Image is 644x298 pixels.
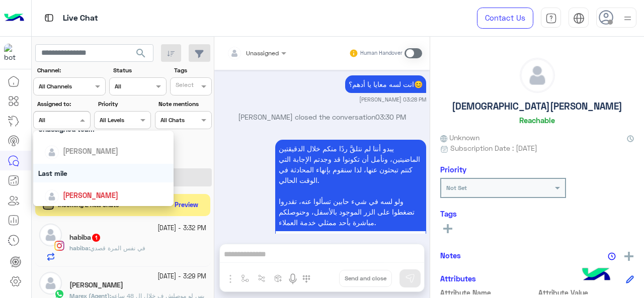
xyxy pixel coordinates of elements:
p: [PERSON_NAME] closed the conversation [218,112,426,122]
button: search [129,44,153,66]
small: [PERSON_NAME] 03:28 PM [359,95,426,104]
img: hulul-logo.png [579,258,614,293]
h6: Tags [440,209,634,218]
div: Select [174,80,194,92]
small: Human Handover [360,49,403,57]
span: habiba [69,244,89,252]
img: profile [621,12,634,25]
span: في نفس المرة قصدي [90,244,145,252]
h6: Reachable [519,116,555,125]
label: Tags [174,66,211,75]
img: Logo [4,8,24,29]
span: Attribute Name [440,287,536,298]
b: Not Set [446,184,467,191]
a: tab [541,8,561,29]
span: Unassigned [246,49,279,57]
span: [PERSON_NAME] [63,147,118,155]
img: defaultAdmin.png [39,224,62,246]
button: Send and close [339,270,392,287]
ng-dropdown-panel: Options list [33,131,174,206]
label: Assigned to: [37,100,89,109]
div: Last mile [33,164,174,182]
span: Attribute Value [538,287,634,298]
span: search [135,47,147,59]
small: [DATE] - 3:29 PM [157,272,206,281]
h6: Attributes [440,274,476,283]
img: defaultAdmin.png [520,58,554,92]
img: defaultAdmin.png [45,189,59,204]
img: notes [608,252,616,260]
img: tab [573,13,585,24]
h6: Notes [440,251,461,260]
label: Note mentions [158,100,210,109]
b: : [69,244,90,252]
p: 22/9/2025, 3:28 PM [345,75,426,93]
label: Channel: [37,66,105,75]
h5: [DEMOGRAPHIC_DATA][PERSON_NAME] [452,101,622,112]
span: 03:30 PM [375,113,406,121]
img: 317874714732967 [4,44,22,62]
p: 22/9/2025, 3:30 PM [275,140,426,231]
label: Status [113,66,165,75]
span: Unknown [440,132,479,143]
label: Priority [98,100,150,109]
img: Instagram [54,241,64,251]
a: Contact Us [477,8,533,29]
h5: Alaa Ahmed [69,281,123,289]
img: add [624,252,633,261]
button: Preview [171,198,203,213]
span: [PERSON_NAME] [63,191,118,200]
small: [DATE] - 3:32 PM [157,224,206,233]
img: tab [43,12,55,24]
img: defaultAdmin.png [45,145,59,159]
h5: habiba [69,233,101,242]
span: Subscription Date : [DATE] [450,143,537,153]
h6: Priority [440,165,466,174]
img: tab [545,13,557,24]
span: 1 [92,234,100,242]
img: defaultAdmin.png [39,272,62,294]
p: Live Chat [63,12,98,25]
